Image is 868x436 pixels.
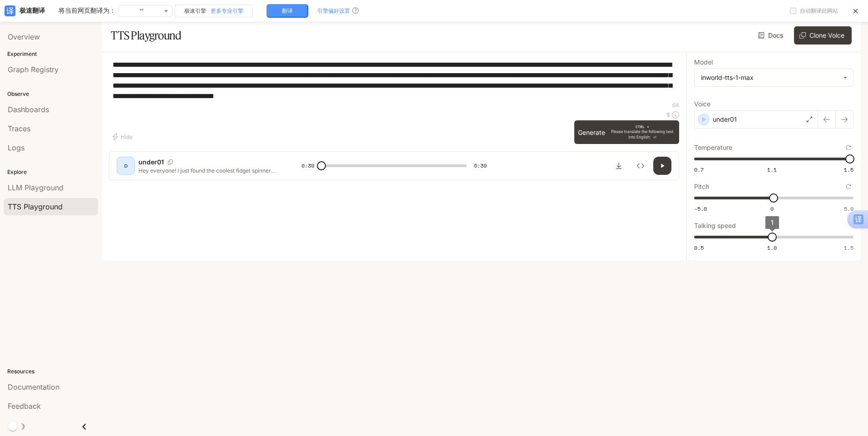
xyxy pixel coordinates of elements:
button: Download audio [610,157,628,175]
font: Model [694,58,713,66]
a: Docs [756,26,787,45]
button: Reset to default [843,182,853,192]
font: Pitch [694,183,709,190]
button: GenerateCTRL +Please translate the following text into English: ⏎ [574,120,679,144]
button: Copy Voice ID [164,159,177,165]
font: inworld-tts-1-max [701,74,754,81]
button: Hide [109,129,138,144]
font: 64 [672,102,679,109]
font: 0.5 [694,244,704,252]
font: 1 [771,218,774,226]
font: CTRL + [636,124,649,129]
font: D [124,163,128,168]
font: -5.0 [694,205,707,213]
button: Reset to default [843,143,853,153]
font: 0:39 [301,162,314,169]
font: 1.5 [844,166,853,173]
font: under01 [713,115,737,123]
p: under01 [138,158,164,167]
button: Inspect [631,157,650,175]
div: inworld-tts-1-max [695,69,853,86]
font: Hide [121,134,133,140]
font: Docs [768,31,783,39]
font: 1.5 [844,244,853,252]
font: 1.0 [767,244,777,252]
font: 0.7 [694,166,704,173]
font: TTS Playground [111,29,181,42]
font: Please translate the following text into English: ⏎ [611,130,673,139]
font: 0 [770,205,774,213]
font: Clone Voice [809,31,844,39]
span: 0:39 [474,161,487,170]
font: Generate [578,129,605,136]
font: $ [666,111,670,118]
font: 5.0 [844,205,853,213]
button: Clone Voice [794,26,852,45]
font: Voice [694,100,710,108]
p: Hey everyone! I just found the coolest fidget spinner toy on TikTok Shop. You can spin it in diff... [138,167,280,174]
font: Talking speed [694,222,736,229]
font: 1.1 [767,166,777,173]
font: Temperature [694,144,732,151]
